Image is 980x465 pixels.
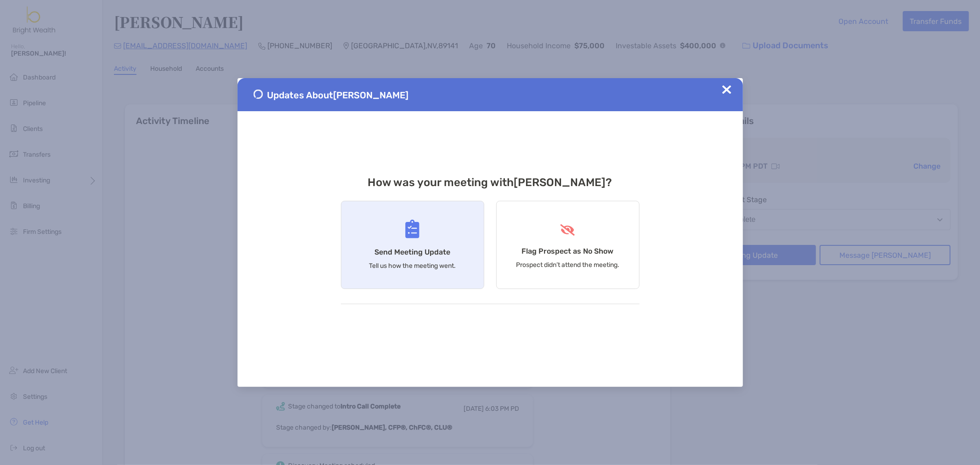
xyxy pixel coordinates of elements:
img: Close Updates Zoe [722,85,731,94]
img: Flag Prospect as No Show [559,224,576,236]
img: Send Meeting Update [405,220,419,238]
p: Prospect didn’t attend the meeting. [516,261,619,269]
h4: Flag Prospect as No Show [522,247,614,255]
h3: How was your meeting with [PERSON_NAME] ? [341,176,640,189]
img: Send Meeting Update 1 [254,90,263,99]
p: Tell us how the meeting went. [369,262,456,270]
span: Updates About [PERSON_NAME] [267,90,409,101]
h4: Send Meeting Update [374,248,450,256]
